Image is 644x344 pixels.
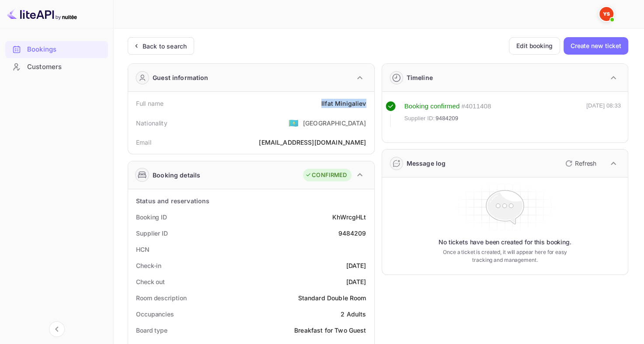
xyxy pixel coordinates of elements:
div: Email [136,138,151,147]
div: Check-in [136,261,161,270]
div: Back to search [143,42,187,51]
p: Once a ticket is created, it will appear here for easy tracking and management. [439,248,571,264]
div: Timeline [407,73,433,82]
p: No tickets have been created for this booking. [439,238,571,247]
div: Full name [136,99,164,108]
div: Customers [27,62,104,72]
button: Create new ticket [564,37,628,55]
div: [GEOGRAPHIC_DATA] [303,118,366,128]
div: Supplier ID [136,229,168,238]
div: 9484209 [338,229,366,238]
div: Guest information [153,73,209,82]
div: Booking details [153,170,200,180]
div: Room description [136,293,186,302]
div: Occupancies [136,309,174,319]
div: Nationality [136,118,167,128]
p: Refresh [575,159,596,168]
div: Bookings [5,41,108,58]
a: Customers [5,59,108,75]
div: Standard Double Room [298,293,366,302]
div: Breakfast for Two Guest [294,326,366,335]
a: Bookings [5,41,108,57]
div: Message log [407,159,446,168]
span: Supplier ID: [404,114,435,123]
div: Customers [5,59,108,76]
div: [DATE] 08:33 [586,101,621,127]
img: Yandex Support [599,7,613,21]
div: [DATE] [346,261,366,270]
button: Collapse navigation [49,321,65,337]
div: Board type [136,326,167,335]
div: Check out [136,277,165,286]
div: [DATE] [346,277,366,286]
div: Bookings [27,45,104,55]
button: Refresh [560,156,600,170]
div: 2 Adults [341,309,366,319]
div: Booking confirmed [404,101,460,111]
div: [EMAIL_ADDRESS][DOMAIN_NAME] [259,138,366,147]
div: Booking ID [136,212,167,222]
div: Ilfat Minigaliev [321,99,366,108]
img: LiteAPI logo [7,7,77,21]
div: HCN [136,245,150,254]
div: # 4011408 [461,101,491,111]
div: KhWrcgHLt [332,212,366,222]
span: United States [289,115,299,131]
span: 9484209 [435,114,458,123]
button: Edit booking [509,37,560,55]
div: Status and reservations [136,196,209,205]
div: CONFIRMED [305,171,347,180]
